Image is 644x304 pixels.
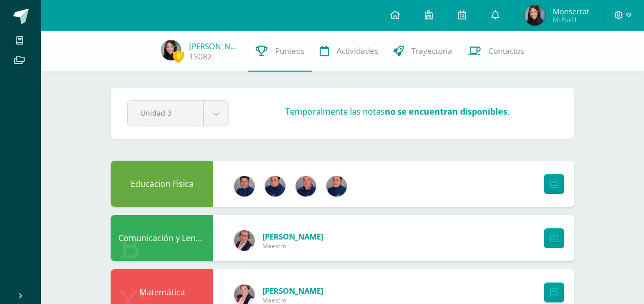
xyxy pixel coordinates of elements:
strong: no se encuentran disponibles [385,106,507,117]
span: Trayectoria [411,46,452,56]
img: b73d8368e53b102793b71a4f6376ea4c.png [234,230,255,251]
span: Contactos [488,46,524,56]
h3: Temporalmente las notas . [285,106,509,117]
span: Maestro [262,242,323,250]
span: [PERSON_NAME] [262,231,323,242]
a: Actividades [312,31,386,72]
span: Actividades [337,46,378,56]
img: 152ebba61115f13766b8cf6940615ceb.png [161,40,181,60]
span: Punteos [275,46,304,56]
span: 0 [173,50,184,62]
a: Punteos [248,31,312,72]
a: Trayectoria [386,31,460,72]
a: Contactos [460,31,532,72]
a: 13082 [189,51,212,62]
img: 152ebba61115f13766b8cf6940615ceb.png [525,5,545,26]
a: [PERSON_NAME] [189,41,240,51]
span: Unidad 3 [140,101,191,125]
img: 4006fe33169205415d824d67e5edd571.png [234,176,255,197]
img: 1c38046ccfa38abdac5b3f2345700fb5.png [265,176,285,197]
div: Educacion Fisica [111,161,213,207]
img: 9ecbe07bdee1ad8edd933d8244312c74.png [326,176,347,197]
span: Monserrat [553,6,589,16]
div: Comunicación y Lenguaje [111,215,213,261]
img: 5e561b1b4745f30dac10328f2370a0d4.png [296,176,316,197]
span: Mi Perfil [553,15,589,24]
a: Unidad 3 [128,101,228,126]
span: [PERSON_NAME] [262,286,323,296]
